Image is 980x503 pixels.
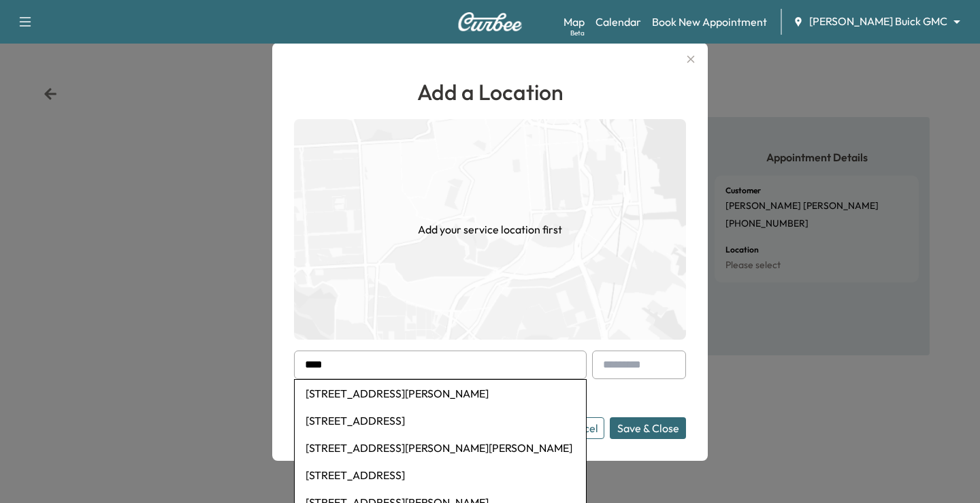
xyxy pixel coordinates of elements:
[570,28,585,38] div: Beta
[418,221,562,238] h1: Add your service location first
[563,14,585,30] a: MapBeta
[295,461,586,489] li: [STREET_ADDRESS]
[295,380,586,407] li: [STREET_ADDRESS][PERSON_NAME]
[595,14,641,30] a: Calendar
[295,407,586,434] li: [STREET_ADDRESS]
[809,14,947,29] span: [PERSON_NAME] Buick GMC
[294,119,686,340] img: empty-map-CL6vilOE.png
[610,417,686,439] button: Save & Close
[457,12,523,31] img: Curbee Logo
[294,76,686,108] h1: Add a Location
[652,14,767,30] a: Book New Appointment
[295,434,586,461] li: [STREET_ADDRESS][PERSON_NAME][PERSON_NAME]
